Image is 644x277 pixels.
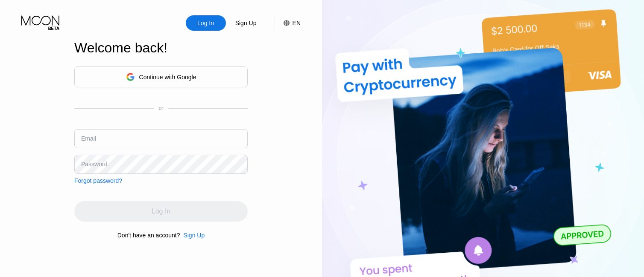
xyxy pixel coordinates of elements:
[74,40,248,56] div: Welcome back!
[117,232,180,239] div: Don't have an account?
[180,232,205,239] div: Sign Up
[74,177,122,184] div: Forgot password?
[159,105,164,111] div: or
[74,66,248,87] div: Continue with Google
[196,19,215,27] div: Log In
[81,161,107,167] div: Password
[81,135,96,142] div: Email
[234,19,258,27] div: Sign Up
[186,15,226,31] div: Log In
[226,15,266,31] div: Sign Up
[293,20,301,26] div: EN
[275,15,301,31] div: EN
[183,232,205,239] div: Sign Up
[139,74,196,81] div: Continue with Google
